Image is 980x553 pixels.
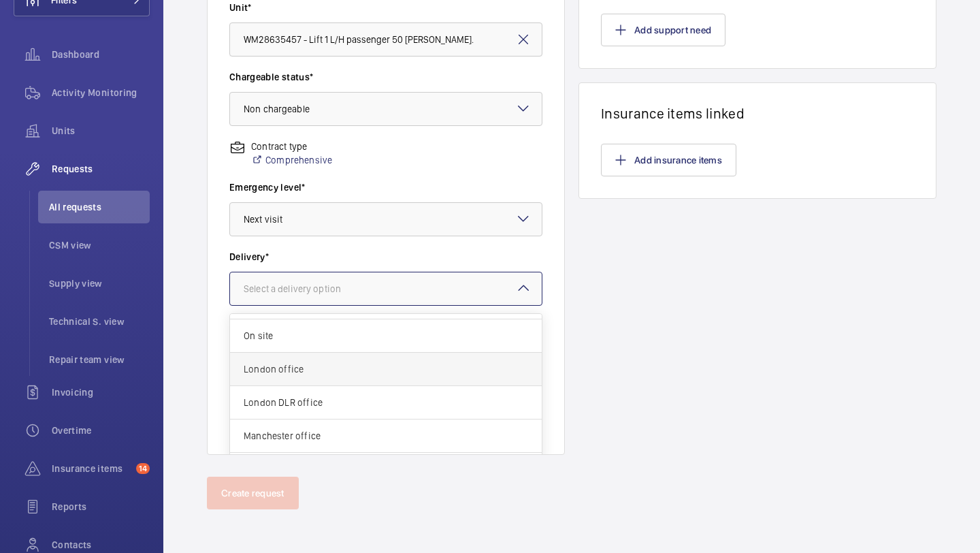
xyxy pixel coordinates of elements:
[601,14,725,46] button: Add support need
[52,385,150,399] span: Invoicing
[251,153,332,167] a: Comprehensive
[49,238,150,252] span: CSM view
[244,104,310,114] span: Non chargeable
[52,424,150,437] span: Overtime
[229,313,542,464] ng-dropdown-panel: Options list
[49,200,150,214] span: All requests
[52,462,131,475] span: Insurance items
[52,538,150,552] span: Contacts
[229,250,542,264] label: Delivery*
[207,477,299,509] button: Create request
[244,396,528,409] span: London DLR office
[229,1,542,14] label: Unit*
[229,180,542,194] label: Emergency level*
[52,86,150,99] span: Activity Monitoring
[244,214,282,225] span: Next visit
[229,22,542,57] input: Enter unit
[601,105,914,122] h1: Insurance items linked
[244,362,528,376] span: London office
[52,162,150,176] span: Requests
[52,48,150,61] span: Dashboard
[49,276,150,290] span: Supply view
[229,70,542,84] label: Chargeable status*
[244,329,528,343] span: On site
[251,140,332,153] p: Contract type
[49,353,150,366] span: Repair team view
[52,500,150,513] span: Reports
[49,315,150,328] span: Technical S. view
[244,429,528,443] span: Manchester office
[601,144,736,176] button: Add insurance items
[136,463,150,474] span: 14
[52,124,150,138] span: Units
[244,282,375,296] div: Select a delivery option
